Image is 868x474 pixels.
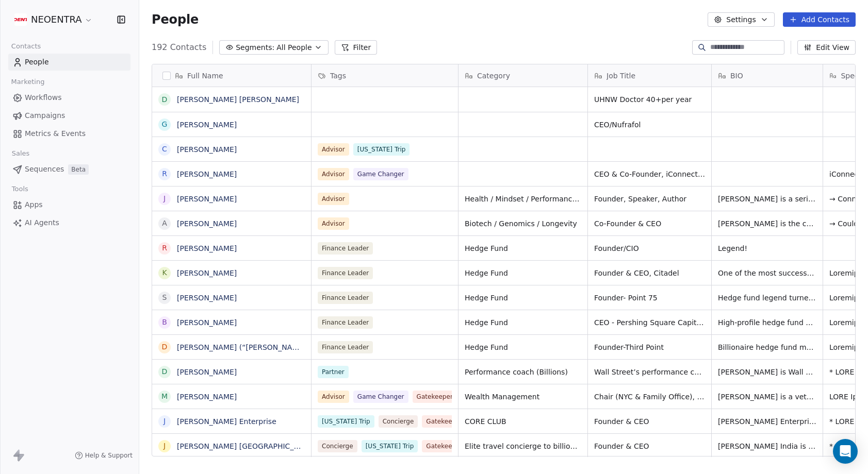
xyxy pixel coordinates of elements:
div: B [162,317,167,328]
span: Wall Street’s performance coach (Billions) [594,367,705,377]
span: Concierge [318,440,357,452]
div: C [162,144,167,155]
div: Tags [312,64,458,87]
span: Help & Support [85,451,133,460]
div: Category [458,64,587,87]
div: J [163,416,166,427]
span: [PERSON_NAME] India is an elite travel concierge to billionaires, heads of state, and UHNW execut... [718,441,816,451]
span: High-profile hedge fund manager known for bold bets and activist campaigns. Founder of [GEOGRAPHI... [718,317,816,328]
span: NEOENTRA [31,13,82,26]
div: Full Name [152,64,311,87]
span: Finance Leader [318,341,373,353]
span: Hedge Fund [465,293,581,303]
a: [PERSON_NAME] [177,195,237,203]
span: [PERSON_NAME] is a veteran family office advisor and TIGER 21 chair overseeing multiple NYC group... [718,392,816,402]
span: [US_STATE] Trip [353,143,410,156]
span: Biotech / Genomics / Longevity [465,218,581,229]
div: R [162,168,167,179]
span: Game Changer [353,168,408,180]
a: [PERSON_NAME] [177,145,237,154]
span: Founder, Speaker, Author [594,194,705,204]
span: CEO & Co-Founder, iConnections [594,169,705,179]
span: Full Name [187,71,223,81]
span: Advisor [318,143,349,156]
span: Gatekeeper [422,415,466,428]
a: [PERSON_NAME] [177,368,237,376]
span: Advisor [318,193,349,205]
span: Gatekeeper [422,440,466,452]
span: [PERSON_NAME] is Wall Street’s premier performance coach and a renowned neuropsychology expert fo... [718,367,816,377]
span: Partner [318,366,349,378]
a: Campaigns [8,107,130,124]
span: Marketing [7,74,49,90]
button: Filter [335,40,378,55]
span: Founder- Point 75 [594,293,705,303]
a: [PERSON_NAME] [177,294,237,302]
span: Founder & CEO, Citadel [594,268,705,278]
span: People [25,57,49,67]
div: grid [152,87,312,457]
span: CEO - Pershing Square Capital Management [594,317,705,328]
span: Hedge Fund [465,243,581,253]
span: Concierge [379,415,418,428]
span: Elite travel concierge to billionaires [465,441,581,451]
div: D [162,366,168,377]
a: [PERSON_NAME] [GEOGRAPHIC_DATA] [177,442,315,450]
span: [PERSON_NAME] is a serial entrepreneur, NYT bestselling author, co-founder of [PERSON_NAME] (sold... [718,194,816,204]
span: 192 Contacts [152,41,206,54]
a: [PERSON_NAME] [177,318,237,327]
div: A [162,218,167,229]
div: G [162,119,168,130]
a: People [8,54,130,71]
span: Gatekeeper [413,391,457,403]
span: Sequences [25,164,64,175]
span: Chair (NYC & Family Office), TIGER 21, CEO, CWM Family Office Advisors [594,392,705,402]
span: UHNW Doctor 40+per year [594,94,705,105]
span: Tags [330,71,346,81]
button: NEOENTRA [12,11,95,28]
span: CEO/Nufrafol [594,120,705,130]
span: Hedge Fund [465,342,581,352]
a: [PERSON_NAME] [177,393,237,401]
span: Advisor [318,391,349,403]
span: Finance Leader [318,292,373,304]
span: Health / Mindset / Performance / Events [465,194,581,204]
span: Contacts [7,39,45,54]
div: D [162,94,168,105]
button: Add Contacts [783,12,856,27]
span: AI Agents [25,217,59,228]
span: BIO [730,71,743,81]
span: Co-Founder & CEO [594,218,705,229]
a: [PERSON_NAME] (“[PERSON_NAME]”) [PERSON_NAME] [177,343,374,351]
a: [PERSON_NAME] [177,219,237,228]
div: D [162,342,168,352]
span: Wealth Management [465,392,581,402]
span: Beta [68,164,89,175]
div: K [162,267,167,278]
a: SequencesBeta [8,161,130,178]
a: Workflows [8,89,130,106]
button: Edit View [797,40,856,55]
span: Apps [25,199,43,210]
span: One of the most successful hedge fund managers in history, founder of Citadel – a $60+ billion mu... [718,268,816,278]
div: Job Title [588,64,711,87]
span: Finance Leader [318,267,373,279]
span: [US_STATE] Trip [362,440,418,452]
span: Category [477,71,510,81]
span: Finance Leader [318,242,373,255]
span: Founder/CIO [594,243,705,253]
div: BIO [712,64,823,87]
span: Tools [7,181,32,197]
span: Sales [7,146,34,161]
span: Founder & CEO [594,416,705,427]
div: Open Intercom Messenger [833,439,858,464]
a: [PERSON_NAME] [177,170,237,178]
div: R [162,243,167,253]
img: Additional.svg [14,13,27,26]
a: [PERSON_NAME] Enterprise [177,417,276,426]
span: [US_STATE] Trip [318,415,374,428]
a: [PERSON_NAME] [177,121,237,129]
span: Segments: [236,42,274,53]
span: People [152,12,199,27]
span: Legend! [718,243,816,253]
